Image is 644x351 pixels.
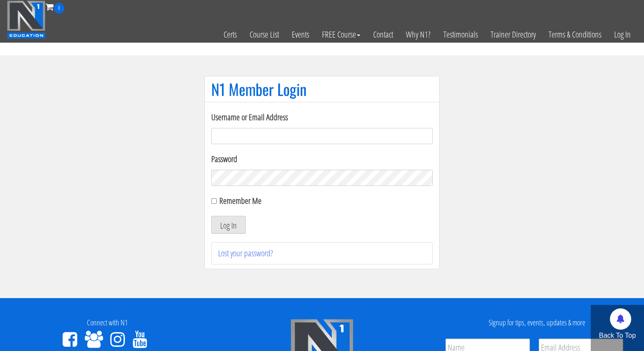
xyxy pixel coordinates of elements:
a: Certs [217,14,243,55]
label: Remember Me [219,195,262,206]
a: Log In [608,14,637,55]
button: Log In [211,216,246,234]
label: Password [211,153,433,165]
a: 0 [46,1,64,12]
h1: N1 Member Login [211,81,433,98]
a: Lost your password? [218,247,273,259]
img: n1-education [7,0,46,39]
a: Testimonials [437,14,484,55]
h4: Signup for tips, events, updates & more [436,319,638,327]
span: 0 [54,3,64,14]
label: Username or Email Address [211,111,433,124]
a: Events [285,14,316,55]
a: Contact [367,14,400,55]
a: Terms & Conditions [542,14,608,55]
p: Back To Top [591,331,644,341]
a: FREE Course [316,14,367,55]
h4: Connect with N1 [6,319,208,327]
a: Course List [243,14,285,55]
a: Trainer Directory [484,14,542,55]
a: Why N1? [400,14,437,55]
